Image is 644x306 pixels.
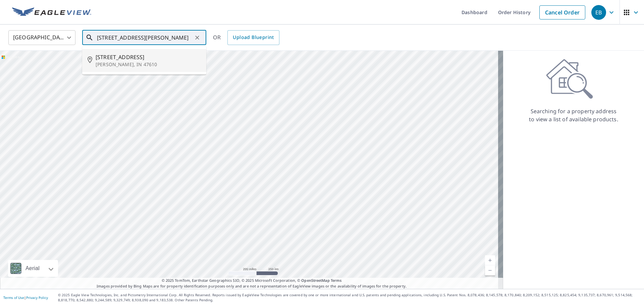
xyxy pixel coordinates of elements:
a: Upload Blueprint [227,30,279,45]
a: Current Level 5, Zoom In [485,255,495,265]
span: Upload Blueprint [233,33,274,42]
img: EV Logo [12,7,91,17]
p: © 2025 Eagle View Technologies, Inc. and Pictometry International Corp. All Rights Reserved. Repo... [58,293,641,303]
input: Search by address or latitude-longitude [97,28,193,47]
a: OpenStreetMap [301,278,329,283]
p: [PERSON_NAME], IN 47610 [96,61,201,68]
span: © 2025 TomTom, Earthstar Geographics SIO, © 2025 Microsoft Corporation, © [162,278,342,283]
div: EB [591,5,606,20]
a: Privacy Policy [26,295,48,300]
p: Searching for a property address to view a list of available products. [529,107,619,123]
div: Aerial [23,260,42,277]
a: Terms [331,278,342,283]
a: Current Level 5, Zoom Out [485,265,495,275]
div: [GEOGRAPHIC_DATA] [8,28,75,47]
div: OR [213,30,279,45]
span: [STREET_ADDRESS] [96,53,201,61]
div: Aerial [8,260,58,277]
a: Terms of Use [3,295,24,300]
button: Clear [193,33,202,42]
p: | [3,296,48,300]
a: Cancel Order [539,5,585,19]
